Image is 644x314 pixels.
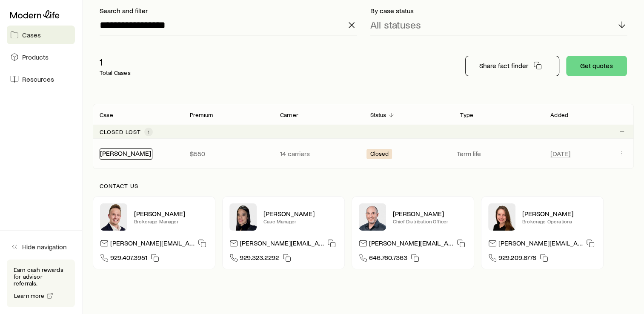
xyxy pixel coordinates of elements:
[110,253,147,265] span: 929.407.3951
[240,253,279,265] span: 929.323.2292
[14,266,68,287] p: Earn cash rewards for advisor referrals.
[498,253,536,265] span: 929.209.8778
[134,209,208,218] p: [PERSON_NAME]
[93,104,634,169] div: Client cases
[479,61,528,70] p: Share fact finder
[7,70,75,88] a: Resources
[100,203,127,231] img: Derek Wakefield
[457,149,540,158] p: Term life
[100,56,131,68] p: 1
[359,203,386,231] img: Dan Pierson
[488,203,515,231] img: Ellen Wall
[100,128,141,135] p: Closed lost
[100,149,151,157] a: [PERSON_NAME]
[280,111,298,118] p: Carrier
[460,111,473,118] p: Type
[22,75,54,83] span: Resources
[190,149,266,158] p: $550
[100,183,627,189] p: Contact us
[100,6,357,15] p: Search and filter
[100,111,113,118] p: Case
[393,218,467,225] p: Chief Distribution Officer
[550,149,570,158] span: [DATE]
[110,239,195,250] p: [PERSON_NAME][EMAIL_ADDRESS][DOMAIN_NAME]
[522,218,596,225] p: Brokerage Operations
[566,56,627,76] button: Get quotes
[263,209,338,218] p: [PERSON_NAME]
[522,209,596,218] p: [PERSON_NAME]
[393,209,467,218] p: [PERSON_NAME]
[263,218,338,225] p: Case Manager
[465,56,559,76] button: Share fact finder
[369,239,453,250] p: [PERSON_NAME][EMAIL_ADDRESS][DOMAIN_NAME]
[370,111,386,118] p: Status
[240,239,324,250] p: [PERSON_NAME][EMAIL_ADDRESS][DOMAIN_NAME]
[7,260,75,307] div: Earn cash rewards for advisor referrals.Learn more
[100,69,131,76] p: Total Cases
[14,293,45,299] span: Learn more
[190,111,213,118] p: Premium
[22,31,41,39] span: Cases
[370,19,421,31] p: All statuses
[229,203,257,231] img: Elana Hasten
[100,148,152,160] div: [PERSON_NAME]
[498,239,583,250] p: [PERSON_NAME][EMAIL_ADDRESS][DOMAIN_NAME]
[7,48,75,66] a: Products
[22,53,49,61] span: Products
[148,128,149,135] span: 1
[370,150,389,159] span: Closed
[369,253,407,265] span: 646.760.7363
[550,111,568,118] p: Added
[7,237,75,256] button: Hide navigation
[134,218,208,225] p: Brokerage Manager
[370,6,627,15] p: By case status
[22,243,67,251] span: Hide navigation
[280,149,357,158] p: 14 carriers
[7,26,75,44] a: Cases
